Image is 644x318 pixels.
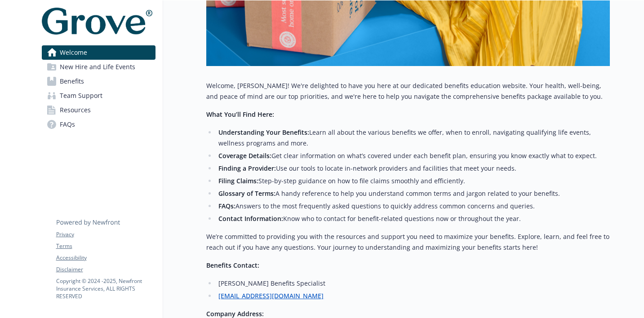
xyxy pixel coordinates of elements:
[206,110,274,119] strong: What You’ll Find Here:
[60,88,102,103] span: Team Support
[216,201,610,212] li: Answers to the most frequently asked questions to quickly address common concerns and queries.
[56,254,155,262] a: Accessibility
[216,150,610,161] li: Get clear information on what’s covered under each benefit plan, ensuring you know exactly what t...
[206,261,259,269] strong: Benefits Contact:
[42,45,155,60] a: Welcome
[206,231,610,253] p: We’re committed to providing you with the resources and support you need to maximize your benefit...
[60,103,91,117] span: Resources
[216,176,610,186] li: Step-by-step guidance on how to file claims smoothly and efficiently.
[60,60,135,74] span: New Hire and Life Events
[60,45,87,60] span: Welcome
[42,117,155,132] a: FAQs
[218,291,324,300] a: [EMAIL_ADDRESS][DOMAIN_NAME]
[218,164,276,172] strong: Finding a Provider:
[56,265,155,274] a: Disclaimer
[42,74,155,88] a: Benefits
[216,163,610,174] li: Use our tools to locate in-network providers and facilities that meet your needs.
[218,177,258,185] strong: Filing Claims:
[218,128,309,137] strong: Understanding Your Benefits:
[218,151,271,160] strong: Coverage Details:
[218,189,275,198] strong: Glossary of Terms:
[60,117,75,132] span: FAQs
[56,242,155,250] a: Terms
[56,277,155,300] p: Copyright © 2024 - 2025 , Newfront Insurance Services, ALL RIGHTS RESERVED
[216,188,610,199] li: A handy reference to help you understand common terms and jargon related to your benefits.
[42,88,155,103] a: Team Support
[56,230,155,238] a: Privacy
[206,80,610,102] p: Welcome, [PERSON_NAME]! We're delighted to have you here at our dedicated benefits education webs...
[216,278,610,289] li: [PERSON_NAME] Benefits Specialist
[60,74,84,88] span: Benefits
[42,103,155,117] a: Resources
[206,309,264,318] strong: Company Address:
[218,202,235,210] strong: FAQs:
[216,213,610,224] li: Know who to contact for benefit-related questions now or throughout the year.
[218,214,283,223] strong: Contact Information:
[42,60,155,74] a: New Hire and Life Events
[216,127,610,149] li: Learn all about the various benefits we offer, when to enroll, navigating qualifying life events,...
